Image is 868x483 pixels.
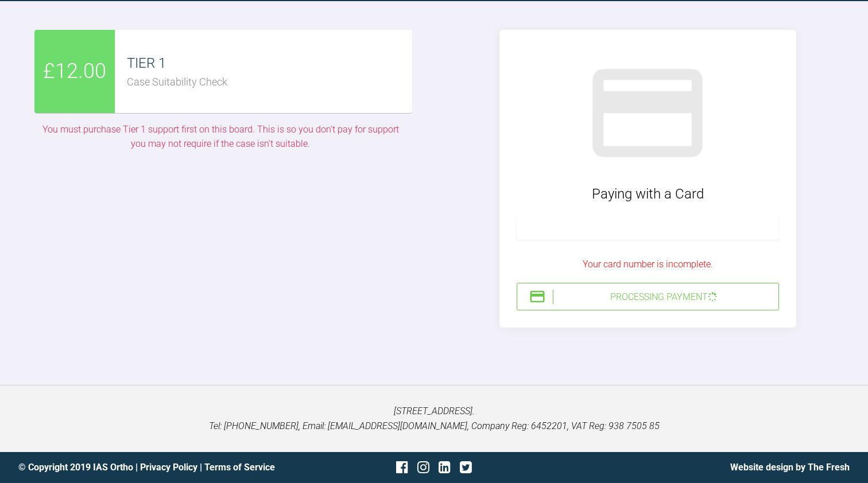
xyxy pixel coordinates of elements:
[730,462,850,473] a: Website design by The Fresh
[127,74,412,91] div: Case Suitability Check
[127,52,412,74] div: TIER 1
[582,47,714,179] img: stripeGray.902526a8.svg
[529,288,546,305] img: stripeIcon.ae7d7783.svg
[18,404,850,433] p: [STREET_ADDRESS]. Tel: [PHONE_NUMBER], Email: [EMAIL_ADDRESS][DOMAIN_NAME], Company Reg: 6452201,...
[204,462,275,473] a: Terms of Service
[524,223,772,233] iframe: Secure card payment input frame
[517,183,779,205] div: Paying with a Card
[140,462,197,473] a: Privacy Policy
[34,122,406,151] div: You must purchase Tier 1 support first on this board. This is so you don't pay for support you ma...
[553,290,774,305] div: Processing Payment
[18,460,296,475] div: © Copyright 2019 IAS Ortho | |
[517,257,779,272] div: Your card number is incomplete.
[43,55,106,88] span: £12.00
